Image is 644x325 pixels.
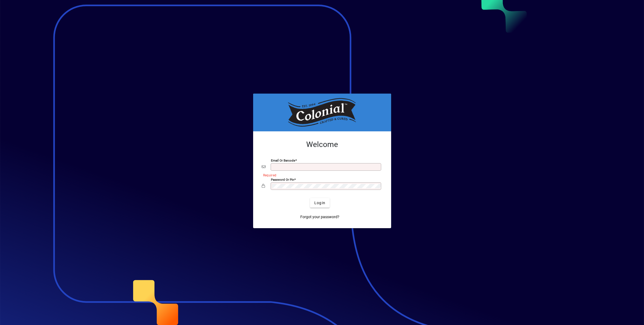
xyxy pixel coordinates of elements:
[300,214,339,220] span: Forgot your password?
[314,200,325,206] span: Login
[263,172,378,178] mat-error: Required
[271,159,295,162] mat-label: Email or Barcode
[271,178,294,182] mat-label: Password or Pin
[310,198,330,208] button: Login
[262,140,383,149] h2: Welcome
[298,212,342,222] a: Forgot your password?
